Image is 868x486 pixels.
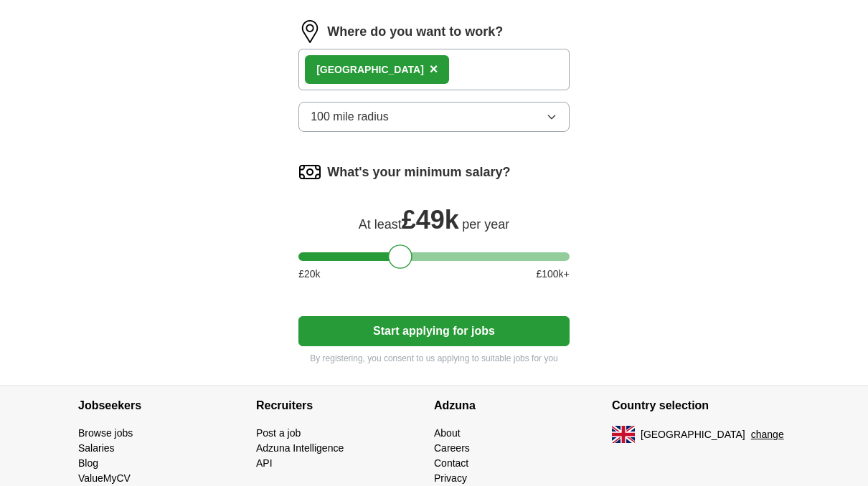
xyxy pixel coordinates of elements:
a: Salaries [78,442,115,454]
button: change [751,427,784,442]
span: [GEOGRAPHIC_DATA] [641,427,745,442]
label: What's your minimum salary? [327,163,510,182]
div: [GEOGRAPHIC_DATA] [316,62,424,77]
a: Careers [434,442,470,454]
a: ValueMyCV [78,472,131,484]
a: Adzuna Intelligence [256,442,344,454]
span: At least [359,217,402,232]
span: £ 100 k+ [536,267,569,282]
span: 100 mile radius [311,108,389,125]
span: £ 20 k [298,267,320,282]
a: About [434,427,461,439]
a: Blog [78,457,98,469]
label: Where do you want to work? [327,22,503,42]
a: Post a job [256,427,301,439]
img: location.png [298,20,321,43]
button: × [430,59,438,80]
span: × [430,61,438,77]
img: UK flag [612,426,635,443]
span: £ 49k [402,205,459,234]
button: Start applying for jobs [298,316,570,346]
h4: Country selection [612,386,790,426]
a: Contact [434,457,468,469]
a: Browse jobs [78,427,133,439]
img: salary.png [298,161,321,184]
a: Privacy [434,472,467,484]
span: per year [462,217,509,232]
button: 100 mile radius [298,102,570,132]
p: By registering, you consent to us applying to suitable jobs for you [298,352,570,365]
a: API [256,457,273,469]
